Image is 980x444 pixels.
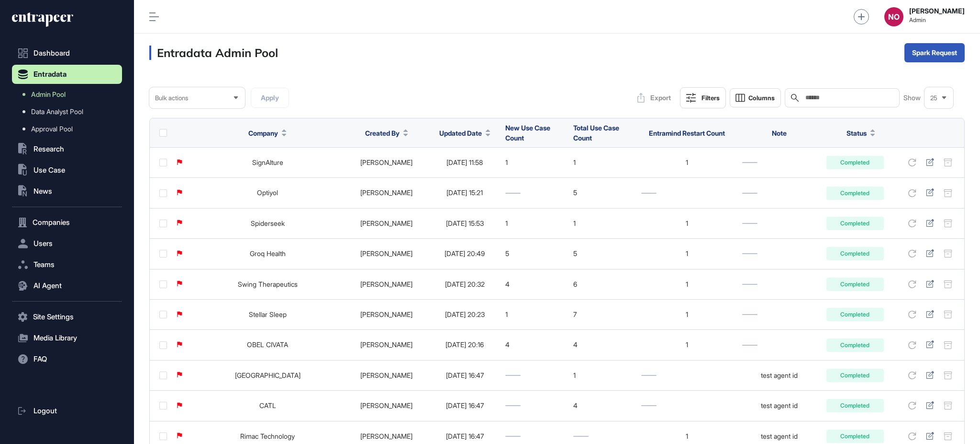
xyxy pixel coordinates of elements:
[33,261,55,269] span: Teams
[12,401,122,421] a: Logout
[573,280,632,288] div: 6
[909,17,965,23] span: Admin
[904,43,965,62] button: Spark Request
[12,213,122,232] button: Companies
[826,278,884,291] div: Completed
[33,240,53,247] span: Users
[505,311,564,318] div: 1
[248,128,287,138] button: Company
[365,128,400,138] span: Created By
[826,187,884,200] div: Completed
[742,432,817,440] div: test agent id
[434,341,496,349] div: [DATE] 20:16
[742,372,817,379] div: test agent id
[12,65,122,84] button: Entradata
[505,220,564,227] div: 1
[909,7,965,15] strong: [PERSON_NAME]
[238,280,298,288] a: Swing Therapeutics
[439,128,482,138] span: Updated Date
[257,188,278,197] a: Optiyol
[649,129,725,137] span: Entramind Restart Count
[680,87,726,108] button: Filters
[434,220,496,227] div: [DATE] 15:53
[826,399,884,412] div: Completed
[730,88,781,107] button: Columns
[235,371,301,379] a: [GEOGRAPHIC_DATA]
[259,401,276,409] a: CATL
[846,128,875,138] button: Status
[360,280,412,288] a: [PERSON_NAME]
[641,311,733,318] div: 1
[641,220,733,227] div: 1
[434,189,496,197] div: [DATE] 15:21
[33,219,70,226] span: Companies
[641,432,733,440] div: 1
[12,255,122,274] button: Teams
[641,280,733,288] div: 1
[641,250,733,257] div: 1
[434,250,496,257] div: [DATE] 20:49
[573,189,632,197] div: 5
[434,311,496,318] div: [DATE] 20:23
[17,86,122,103] a: Admin Pool
[360,158,412,166] a: [PERSON_NAME]
[360,188,412,197] a: [PERSON_NAME]
[33,49,70,57] span: Dashboard
[33,334,77,342] span: Media Library
[505,159,564,166] div: 1
[12,350,122,369] button: FAQ
[360,371,412,379] a: [PERSON_NAME]
[826,369,884,382] div: Completed
[31,125,73,133] span: Approval Pool
[826,308,884,321] div: Completed
[33,70,67,78] span: Entradata
[31,108,83,116] span: Data Analyst Pool
[247,340,288,349] a: OBEL CIVATA
[846,128,867,138] span: Status
[17,120,122,138] a: Approval Pool
[505,280,564,288] div: 4
[12,307,122,327] button: Site Settings
[12,276,122,295] button: AI Agent
[439,128,490,138] button: Updated Date
[33,282,62,290] span: AI Agent
[641,341,733,349] div: 1
[573,124,619,142] span: Total Use Case Count
[360,249,412,257] a: [PERSON_NAME]
[434,432,496,440] div: [DATE] 16:47
[434,372,496,379] div: [DATE] 16:47
[573,372,632,379] div: 1
[434,402,496,409] div: [DATE] 16:47
[12,140,122,159] button: Research
[249,310,287,318] a: Stellar Sleep
[365,128,408,138] button: Created By
[33,407,57,415] span: Logout
[702,94,720,102] div: Filters
[360,310,412,318] a: [PERSON_NAME]
[884,7,903,26] div: NO
[573,250,632,257] div: 5
[434,280,496,288] div: [DATE] 20:32
[252,158,283,166] a: SignAIture
[33,145,64,153] span: Research
[573,311,632,318] div: 7
[505,341,564,349] div: 4
[742,402,817,409] div: test agent id
[903,94,921,102] span: Show
[360,432,412,440] a: [PERSON_NAME]
[12,234,122,253] button: Users
[632,88,676,107] button: Export
[240,432,295,440] a: Rimac Technology
[826,339,884,352] div: Completed
[748,94,775,102] span: Columns
[434,159,496,166] div: [DATE] 11:58
[31,91,66,98] span: Admin Pool
[573,402,632,409] div: 4
[930,94,937,102] span: 25
[505,124,550,142] span: New Use Case Count
[12,328,122,348] button: Media Library
[251,219,285,227] a: Spiderseek
[826,247,884,260] div: Completed
[33,166,65,174] span: Use Case
[360,219,412,227] a: [PERSON_NAME]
